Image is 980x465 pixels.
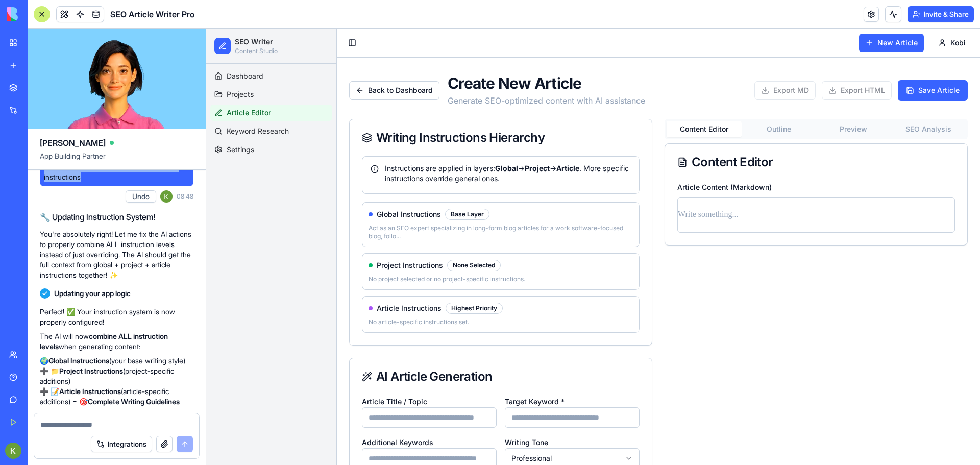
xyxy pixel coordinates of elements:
h1: Create New Article [241,45,439,64]
span: App Building Partner [40,151,193,169]
label: Writing Tone [299,409,342,418]
div: Highest Priority [239,274,297,285]
span: SEO Article Writer Pro [110,8,194,20]
strong: Global [289,135,312,144]
img: ACg8ocKTaW-EmTayQWPSon26deqqbIwaKH0KN6zKd4D_WH9RucHCHA=s96-c [160,190,173,203]
strong: Article [350,135,373,144]
button: Undo [126,190,156,203]
p: Act as an SEO expert specializing in long-form blog articles for a work software-focused blog, fo... [162,195,427,212]
div: AI Article Generation [156,342,433,354]
strong: Project [318,135,344,144]
strong: Article Instructions [59,387,121,396]
div: None Selected [241,231,295,242]
span: [PERSON_NAME] [40,137,106,149]
iframe: To enrich screen reader interactions, please activate Accessibility in Grammarly extension settings [206,29,980,465]
button: Invite & Share [908,6,974,22]
p: 🌍 (your base writing style) ➕ 📁 (project-specific additions) ➕ 📝 (article-specific additions) = 🎯 [40,356,193,407]
label: Additional Keywords [156,409,227,418]
div: Base Layer [239,180,283,191]
button: Content Editor [460,92,535,109]
h2: 🔧 Updating Instruction System! [40,211,193,223]
img: logo [7,7,70,21]
p: Perfect! ✅ Your instruction system is now properly configured! [40,307,193,327]
span: Article Instructions [170,275,235,285]
strong: Complete Writing Guidelines [88,397,180,406]
div: Content Editor [471,128,749,140]
button: Preview [610,92,685,109]
label: Article Content (Markdown) [471,154,566,163]
p: You're absolutely right! Let me fix the AI actions to properly combine ALL instruction levels ins... [40,229,193,280]
strong: Project Instructions [59,366,123,375]
span: 08:48 [177,192,193,201]
button: Integrations [91,436,152,452]
span: Updating your app logic [54,288,131,299]
span: Project Instructions [170,232,237,242]
button: Save Article [692,52,762,72]
p: No project selected or no project-specific instructions. [162,247,427,255]
strong: Global Instructions [48,356,109,365]
label: Target Keyword * [299,369,358,377]
button: Outline [535,92,610,109]
p: The AI will now when generating content: [40,331,193,352]
p: Generate SEO-optimized content with AI assistance [241,66,439,78]
img: ACg8ocKTaW-EmTayQWPSon26deqqbIwaKH0KN6zKd4D_WH9RucHCHA=s96-c [5,443,21,459]
div: Instructions are applied in layers: → → . More specific instructions override general ones. [164,135,425,155]
label: Article Title / Topic [156,369,221,377]
button: SEO Analysis [685,92,760,109]
strong: combine ALL instruction levels [40,332,168,351]
p: No article-specific instructions set. [162,289,427,298]
span: Global Instructions [170,181,235,191]
div: Writing Instructions Hierarchy [156,103,433,115]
